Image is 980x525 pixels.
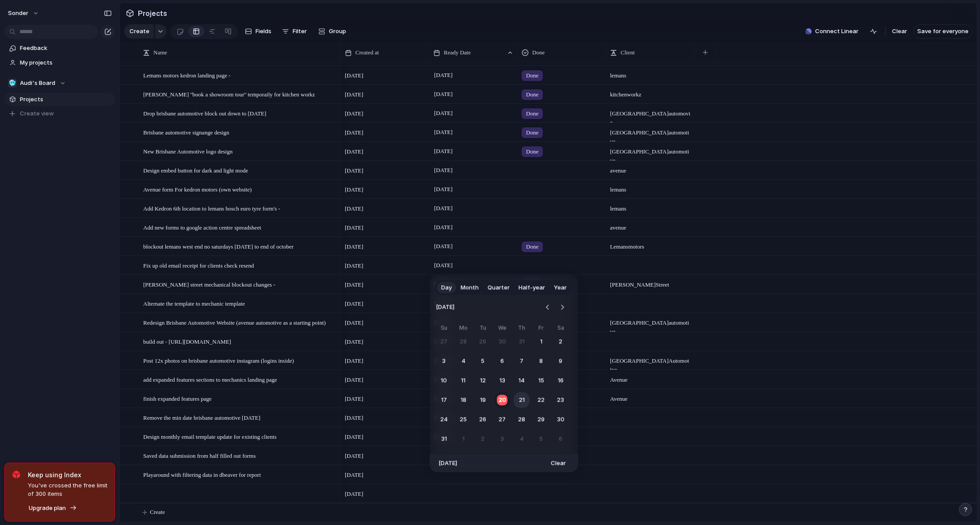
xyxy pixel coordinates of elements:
[514,412,530,428] button: Thursday, August 28th, 2025
[436,431,452,447] button: Sunday, August 31st, 2025
[553,373,568,389] button: Saturday, August 16th, 2025
[475,412,491,428] button: Tuesday, August 26th, 2025
[553,324,568,334] th: Saturday
[475,392,491,408] button: Tuesday, August 19th, 2025
[455,324,471,334] th: Monday
[533,431,549,447] button: Friday, September 5th, 2025
[494,324,510,334] th: Wednesday
[494,334,510,350] button: Wednesday, July 30th, 2025
[461,283,479,292] span: Month
[514,353,530,369] button: Thursday, August 7th, 2025
[456,280,483,295] button: Month
[494,373,510,389] button: Wednesday, August 13th, 2025
[455,412,471,428] button: Monday, August 25th, 2025
[494,392,510,408] button: Today, Wednesday, August 20th, 2025, selected
[436,324,568,447] table: August 2025
[488,283,510,292] span: Quarter
[436,373,452,389] button: Sunday, August 10th, 2025
[514,392,530,408] button: Thursday, August 21st, 2025
[436,353,452,369] button: Sunday, August 3rd, 2025
[556,301,568,314] button: Go to the Next Month
[533,412,549,428] button: Friday, August 29th, 2025
[439,459,457,468] span: [DATE]
[553,412,568,428] button: Saturday, August 30th, 2025
[551,459,566,468] span: Clear
[436,298,454,317] span: [DATE]
[514,373,530,389] button: Thursday, August 14th, 2025
[541,301,554,314] button: Go to the Previous Month
[441,283,452,292] span: Day
[494,431,510,447] button: Wednesday, September 3rd, 2025
[549,280,571,295] button: Year
[514,334,530,350] button: Thursday, July 31st, 2025
[553,334,568,350] button: Saturday, August 2nd, 2025
[514,280,549,295] button: Half-year
[455,392,471,408] button: Monday, August 18th, 2025
[533,324,549,334] th: Friday
[533,373,549,389] button: Friday, August 15th, 2025
[475,373,491,389] button: Tuesday, August 12th, 2025
[519,283,545,292] span: Half-year
[455,334,471,350] button: Monday, July 28th, 2025
[553,353,568,369] button: Saturday, August 9th, 2025
[436,392,452,408] button: Sunday, August 17th, 2025
[553,431,568,447] button: Saturday, September 6th, 2025
[533,392,549,408] button: Friday, August 22nd, 2025
[514,324,530,334] th: Thursday
[455,353,471,369] button: Monday, August 4th, 2025
[475,334,491,350] button: Tuesday, July 29th, 2025
[533,353,549,369] button: Friday, August 8th, 2025
[554,283,567,292] span: Year
[455,373,471,389] button: Monday, August 11th, 2025
[436,412,452,428] button: Sunday, August 24th, 2025
[514,431,530,447] button: Thursday, September 4th, 2025
[475,324,491,334] th: Tuesday
[475,431,491,447] button: Tuesday, September 2nd, 2025
[494,412,510,428] button: Wednesday, August 27th, 2025
[553,392,568,408] button: Saturday, August 23rd, 2025
[533,334,549,350] button: Friday, August 1st, 2025
[436,324,452,334] th: Sunday
[437,280,456,295] button: Day
[455,431,471,447] button: Monday, September 1st, 2025
[547,457,569,470] button: Clear
[475,353,491,369] button: Tuesday, August 5th, 2025
[436,334,452,350] button: Sunday, July 27th, 2025
[483,280,514,295] button: Quarter
[494,353,510,369] button: Wednesday, August 6th, 2025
